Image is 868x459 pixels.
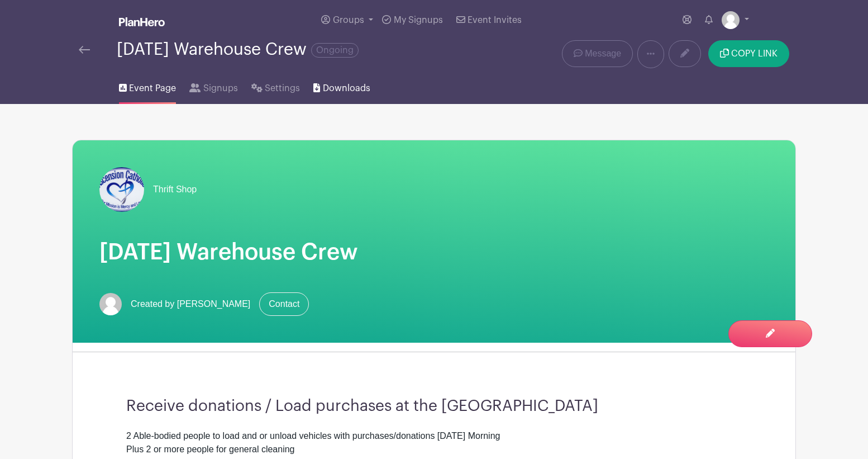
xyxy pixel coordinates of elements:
span: Ongoing [311,43,359,58]
img: back-arrow-29a5d9b10d5bd6ae65dc969a981735edf675c4d7a1fe02e03b50dbd4ba3cdb55.svg [79,46,90,54]
img: .AscensionLogo002.png [99,167,144,212]
a: Contact [259,292,309,316]
span: COPY LINK [731,49,778,58]
a: Event Page [119,68,176,104]
h1: [DATE] Warehouse Crew [99,239,769,266]
span: Thrift Shop [153,183,197,196]
span: Created by [PERSON_NAME] [131,297,250,311]
button: COPY LINK [708,40,789,67]
span: Downloads [323,82,370,95]
a: Downloads [313,68,370,104]
div: [DATE] Warehouse Crew [117,40,359,59]
img: default-ce2991bfa6775e67f084385cd625a349d9dcbb7a52a09fb2fda1e96e2d18dcdb.png [722,11,740,29]
img: logo_white-6c42ec7e38ccf1d336a20a19083b03d10ae64f83f12c07503d8b9e83406b4c7d.svg [119,17,165,26]
a: Signups [189,68,237,104]
span: My Signups [394,16,443,25]
span: Signups [203,82,238,95]
img: default-ce2991bfa6775e67f084385cd625a349d9dcbb7a52a09fb2fda1e96e2d18dcdb.png [99,293,122,315]
span: Event Invites [468,16,522,25]
a: Settings [251,68,300,104]
h3: Receive donations / Load purchases at the [GEOGRAPHIC_DATA] [126,397,742,416]
span: Groups [333,16,364,25]
span: Settings [265,82,300,95]
span: Event Page [129,82,176,95]
span: Message [585,47,621,60]
a: Message [562,40,633,67]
